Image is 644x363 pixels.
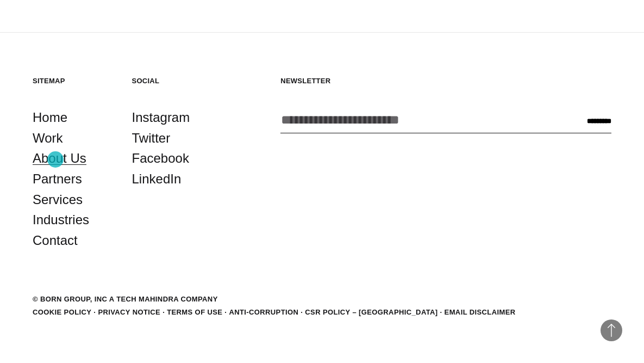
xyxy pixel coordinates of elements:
a: Instagram [132,107,190,128]
a: Twitter [132,128,171,149]
button: Back to Top [601,319,622,341]
a: Industries [33,210,89,230]
a: Work [33,128,63,149]
a: Privacy Notice [98,308,160,316]
h5: Sitemap [33,76,116,85]
div: © BORN GROUP, INC A Tech Mahindra Company [33,294,218,305]
a: Contact [33,230,78,251]
a: Services [33,189,83,210]
a: Anti-Corruption [229,308,298,316]
a: Home [33,107,67,128]
a: Facebook [132,148,189,169]
a: Partners [33,169,82,189]
a: Terms of Use [167,308,222,316]
a: CSR POLICY – [GEOGRAPHIC_DATA] [305,308,437,316]
a: Cookie Policy [33,308,91,316]
h5: Newsletter [280,76,611,85]
a: About Us [33,148,86,169]
a: Email Disclaimer [445,308,516,316]
a: LinkedIn [132,169,182,189]
h5: Social [132,76,215,85]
